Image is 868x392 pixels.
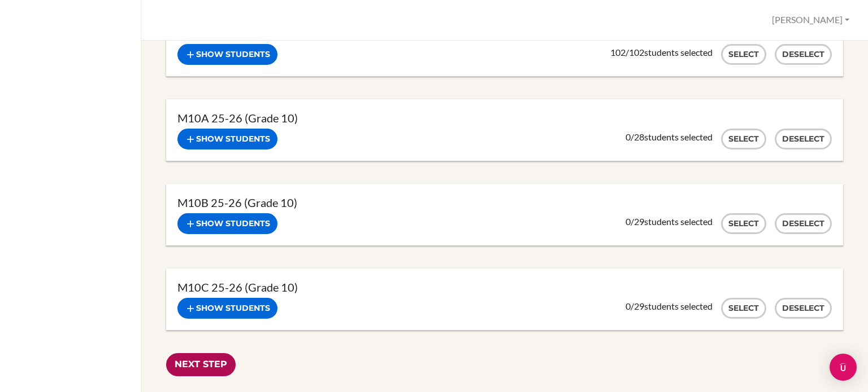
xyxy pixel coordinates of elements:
[775,129,832,149] button: Deselect
[626,131,631,142] span: 0
[610,47,626,58] span: 102
[721,213,766,234] button: Select
[177,44,277,65] button: Show students
[721,44,766,65] button: Select
[166,353,236,376] input: Next Step
[634,131,644,142] span: 28
[626,301,631,311] span: 0
[629,47,644,58] span: 102
[610,47,713,58] div: / students selected
[634,216,644,227] span: 29
[177,213,277,234] button: Show students
[626,216,713,227] div: / students selected
[626,216,631,227] span: 0
[775,213,832,234] button: Deselect
[177,195,832,210] h3: M10B 25-26 (Grade 10)
[775,298,832,319] button: Deselect
[626,301,713,312] div: / students selected
[767,10,854,30] button: [PERSON_NAME]
[721,298,766,319] button: Select
[775,44,832,65] button: Deselect
[177,280,832,295] h3: M10C 25-26 (Grade 10)
[177,298,277,319] button: Show students
[177,129,277,149] button: Show students
[830,354,857,381] div: Open Intercom Messenger
[721,129,766,149] button: Select
[177,111,832,126] h3: M10A 25-26 (Grade 10)
[626,131,713,143] div: / students selected
[634,301,644,311] span: 29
